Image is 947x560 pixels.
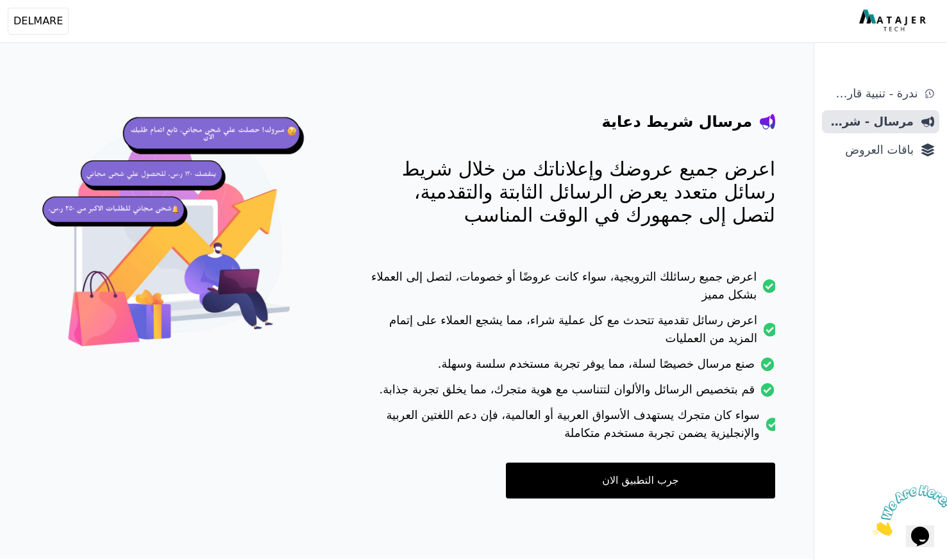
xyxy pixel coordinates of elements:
img: الدردشة الملفتة للإنتباه [5,5,85,56]
li: سواء كان متجرك يستهدف الأسواق العربية أو العالمية، فإن دعم اللغتين العربية والإنجليزية يضمن تجربة... [371,406,775,450]
button: $i18n('chat', 'chat_widget') [13,17,41,38]
h4: مرسال شريط دعاية [602,111,752,132]
iframe: chat widget [867,480,947,541]
li: اعرض جميع رسائلك الترويجية، سواء كانت عروضًا أو خصومات، لتصل إلى العملاء بشكل مميز [371,268,775,311]
img: hero [38,101,320,383]
p: اعرض جميع عروضك وإعلاناتك من خلال شريط رسائل متعدد يعرض الرسائل الثابتة والتقدمية، لتصل إلى جمهور... [371,158,775,227]
span: باقات العروض [827,141,914,159]
span: مرسال - شريط دعاية [827,113,914,131]
li: صنع مرسال خصيصًا لسلة، مما يوفر تجربة مستخدم سلسة وسهلة. [371,355,775,381]
span: DELMARE [13,13,63,29]
li: قم بتخصيص الرسائل والألوان لتتناسب مع هوية متجرك، مما يخلق تجربة جذابة. [371,381,775,406]
span: ندرة - تنبية قارب علي النفاذ [827,85,918,103]
img: MatajerTech Logo [859,10,929,33]
button: DELMARE [8,8,69,35]
a: جرب التطبيق الان [506,463,775,498]
li: اعرض رسائل تقدمية تتحدث مع كل عملية شراء، مما يشجع العملاء على إتمام المزيد من العمليات [371,311,775,355]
